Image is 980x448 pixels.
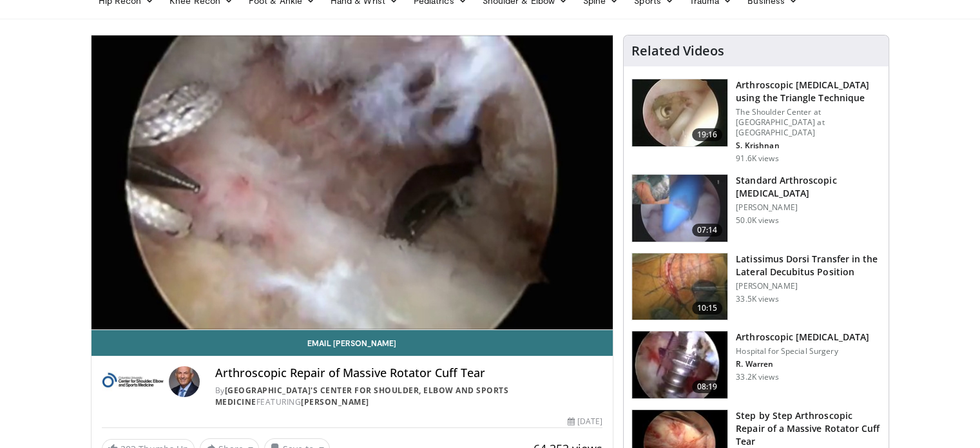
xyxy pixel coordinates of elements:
h3: Standard Arthroscopic [MEDICAL_DATA] [736,174,881,200]
p: [PERSON_NAME] [736,202,881,213]
img: 10051_3.png.150x105_q85_crop-smart_upscale.jpg [632,331,727,398]
span: 10:15 [692,302,723,315]
p: 91.6K views [736,153,778,164]
a: 07:14 Standard Arthroscopic [MEDICAL_DATA] [PERSON_NAME] 50.0K views [631,174,881,242]
img: krish_3.png.150x105_q85_crop-smart_upscale.jpg [632,79,727,146]
p: R. Warren [736,359,869,369]
img: 38501_0000_3.png.150x105_q85_crop-smart_upscale.jpg [632,253,727,320]
div: By FEATURING [215,385,603,408]
video-js: Video Player [91,35,613,330]
p: The Shoulder Center at [GEOGRAPHIC_DATA] at [GEOGRAPHIC_DATA] [736,107,881,138]
a: 19:16 Arthroscopic [MEDICAL_DATA] using the Triangle Technique The Shoulder Center at [GEOGRAPHIC... [631,79,881,164]
h3: Arthroscopic [MEDICAL_DATA] using the Triangle Technique [736,79,881,104]
h3: Latissimus Dorsi Transfer in the Lateral Decubitus Position [736,253,881,278]
p: 33.2K views [736,372,778,382]
h4: Arthroscopic Repair of Massive Rotator Cuff Tear [215,366,603,380]
a: [GEOGRAPHIC_DATA]'s Center for Shoulder, Elbow and Sports Medicine [215,385,509,407]
div: [DATE] [568,416,602,427]
span: 08:19 [692,380,723,393]
a: Email [PERSON_NAME] [91,330,613,356]
p: 33.5K views [736,294,778,304]
a: [PERSON_NAME] [301,396,369,407]
a: 08:19 Arthroscopic [MEDICAL_DATA] Hospital for Special Surgery R. Warren 33.2K views [631,331,881,399]
a: 10:15 Latissimus Dorsi Transfer in the Lateral Decubitus Position [PERSON_NAME] 33.5K views [631,253,881,321]
img: Columbia University's Center for Shoulder, Elbow and Sports Medicine [102,366,164,397]
p: 50.0K views [736,215,778,226]
h3: Arthroscopic [MEDICAL_DATA] [736,331,869,344]
h3: Step by Step Arthroscopic Repair of a Massive Rotator Cuff Tear [736,409,881,448]
img: Avatar [169,366,200,397]
span: 19:16 [692,128,723,141]
span: 07:14 [692,224,723,237]
p: S. Krishnan [736,141,881,151]
h4: Related Videos [631,43,724,59]
p: [PERSON_NAME] [736,281,881,291]
p: Hospital for Special Surgery [736,346,869,356]
img: 38854_0000_3.png.150x105_q85_crop-smart_upscale.jpg [632,175,727,242]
